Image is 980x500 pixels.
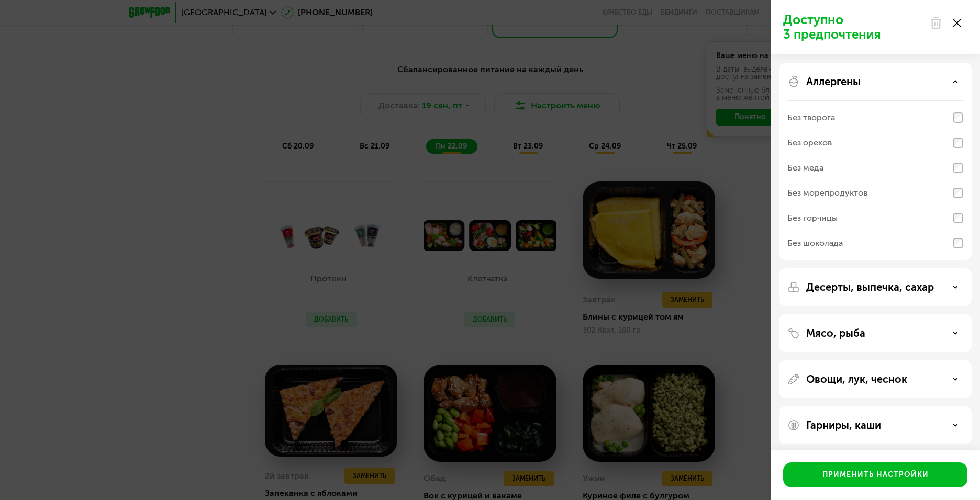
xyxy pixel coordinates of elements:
p: Доступно 3 предпочтения [783,13,923,42]
p: Гарниры, каши [806,419,881,431]
p: Десерты, выпечка, сахар [806,281,934,293]
p: Овощи, лук, чеснок [806,373,907,385]
div: Без меда [787,162,823,174]
div: Без горчицы [787,212,838,224]
div: Без орехов [787,137,832,149]
p: Мясо, рыба [806,327,865,339]
div: Без творога [787,111,835,124]
div: Без шоколада [787,237,843,249]
div: Без морепродуктов [787,187,867,199]
p: Аллергены [806,75,861,88]
button: Применить настройки [783,462,967,487]
div: Применить настройки [822,470,929,480]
